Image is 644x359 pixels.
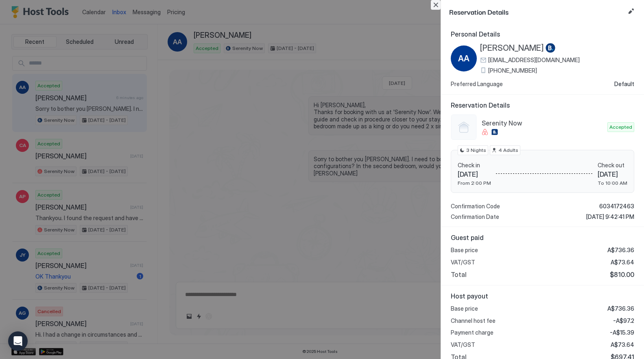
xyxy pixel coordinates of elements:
[498,147,518,154] span: 4 Adults
[451,292,634,300] span: Host payout
[458,180,491,186] span: From 2:00 PM
[451,213,499,221] span: Confirmation Date
[449,6,624,17] span: Reservation Details
[480,43,544,53] span: [PERSON_NAME]
[607,247,634,254] span: A$736.36
[451,30,634,38] span: Personal Details
[488,56,580,64] span: [EMAIL_ADDRESS][DOMAIN_NAME]
[458,170,491,178] span: [DATE]
[451,270,467,279] span: Total
[451,317,496,324] span: Channel host fee
[451,234,634,242] span: Guest paid
[482,119,604,127] span: Serenity Now
[609,123,632,131] span: Accepted
[611,341,634,348] span: A$73.64
[598,180,627,186] span: To 10:00 AM
[451,247,478,254] span: Base price
[610,329,634,336] span: -A$15.39
[613,317,634,324] span: -A$97.2
[626,6,636,16] button: Edit reservation
[451,305,478,312] span: Base price
[610,270,634,279] span: $810.00
[599,203,634,210] span: 6034172463
[8,331,28,351] div: Open Intercom Messenger
[586,213,634,221] span: [DATE] 9:42:41 PM
[614,80,634,88] span: Default
[598,162,627,169] span: Check out
[466,147,486,154] span: 3 Nights
[451,341,475,348] span: VAT/GST
[451,259,475,266] span: VAT/GST
[458,52,469,65] span: AA
[607,305,634,312] span: A$736.36
[451,329,493,336] span: Payment charge
[451,101,634,109] span: Reservation Details
[458,162,491,169] span: Check in
[611,259,634,266] span: A$73.64
[451,80,503,88] span: Preferred Language
[451,203,500,210] span: Confirmation Code
[598,170,627,178] span: [DATE]
[488,67,537,74] span: [PHONE_NUMBER]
